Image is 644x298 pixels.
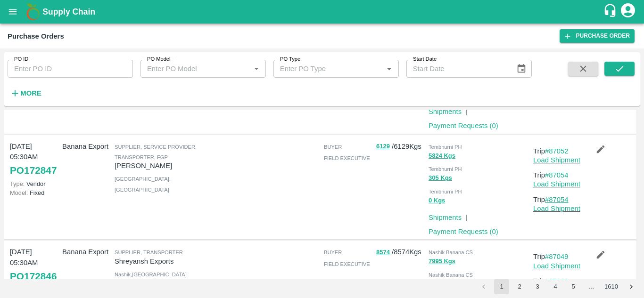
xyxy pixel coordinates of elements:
button: open drawer [2,1,24,23]
p: / 8574 Kgs [376,247,425,258]
span: Nashik Banana CS [429,250,473,255]
nav: pagination navigation [475,279,640,294]
span: Tembhurni PH [429,144,462,150]
button: More [8,85,44,101]
span: Tembhurni PH [429,166,462,172]
button: page 1 [494,279,509,294]
span: Model: [10,189,28,196]
a: Supply Chain [42,5,603,18]
strong: More [20,89,41,97]
input: Enter PO Model [143,63,248,75]
button: 479 Kgs [429,279,452,290]
a: #87054 [545,171,569,179]
a: #87052 [545,147,569,155]
button: Choose date [512,60,530,78]
a: Shipments [429,214,462,221]
label: PO ID [14,56,28,63]
p: Trip [533,170,582,180]
p: [PERSON_NAME] [115,161,215,171]
b: Supply Chain [42,7,95,16]
span: Tembhurni PH [429,189,462,194]
span: Type: [10,180,25,187]
input: Enter PO ID [8,60,133,78]
button: Go to page 4 [548,279,563,294]
p: Banana Export [62,141,111,152]
p: Vendor [10,179,58,188]
span: Supplier, Service Provider, Transporter, FGP [115,144,197,160]
span: Nashik Banana CS [429,272,473,278]
button: Go to page 5 [566,279,581,294]
span: Nashik , [GEOGRAPHIC_DATA] [115,272,187,277]
a: Load Shipment [533,262,580,270]
a: Load Shipment [533,205,580,212]
label: PO Model [147,56,171,63]
p: [DATE] 05:30AM [10,247,58,268]
p: Shreyansh Exports [115,256,215,266]
a: #87063 [545,277,569,285]
p: [DATE] 05:30AM [10,141,58,162]
a: Load Shipment [533,156,580,164]
p: Trip [533,251,582,262]
a: PO172846 [10,268,57,285]
input: Start Date [406,60,509,78]
p: Trip [533,146,582,156]
p: Banana Export [62,247,111,257]
button: 8574 [376,247,390,258]
a: #87054 [545,196,569,203]
span: Supplier, Transporter [115,250,183,255]
p: Trip [533,276,582,286]
button: 305 Kgs [429,173,452,184]
button: Go to page 3 [530,279,545,294]
button: Open [383,63,395,75]
label: PO Type [280,56,300,63]
button: 7995 Kgs [429,256,455,267]
p: Trip [533,194,582,205]
a: Payment Requests (0) [429,122,498,129]
img: logo [24,2,42,21]
a: Payment Requests (0) [429,228,498,235]
span: field executive [324,155,370,161]
button: Go to page 2 [512,279,527,294]
label: Start Date [413,56,437,63]
a: #87049 [545,253,569,260]
p: / 6129 Kgs [376,141,425,152]
button: 5824 Kgs [429,151,455,161]
span: buyer [324,250,342,255]
div: Purchase Orders [8,30,64,42]
div: customer-support [603,3,619,20]
div: … [584,282,599,291]
span: buyer [324,144,342,150]
span: [GEOGRAPHIC_DATA] , [GEOGRAPHIC_DATA] [115,176,171,192]
div: | [462,103,467,117]
p: Fixed [10,188,58,197]
div: | [462,209,467,223]
div: account of current user [619,2,636,22]
input: Enter PO Type [276,63,380,75]
a: Load Shipment [533,180,580,188]
a: Shipments [429,108,462,115]
a: Purchase Order [560,29,635,43]
span: field executive [324,261,370,267]
button: 6129 [376,141,390,152]
a: PO172847 [10,162,57,179]
button: Go to page 1610 [602,279,621,294]
button: Open [250,63,263,75]
button: 0 Kgs [429,195,445,206]
button: Go to next page [624,279,639,294]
